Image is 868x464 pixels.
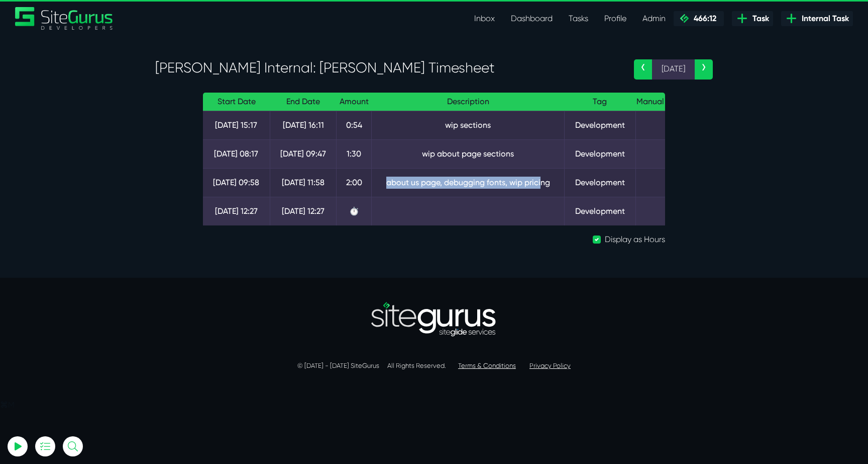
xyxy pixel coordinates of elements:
[337,197,372,225] td: ⏱️
[674,11,724,26] a: 466:12
[372,111,565,139] td: wip sections
[337,93,372,111] th: Amount
[605,234,665,246] label: Display as Hours
[565,139,635,168] td: Development
[458,362,516,369] a: Terms & Conditions
[732,11,773,26] a: Task
[270,139,337,168] td: [DATE] 09:47
[798,13,849,25] span: Internal Task
[565,93,635,111] th: Tag
[565,111,635,139] td: Development
[270,168,337,197] td: [DATE] 11:58
[781,11,853,26] a: Internal Task
[270,197,337,225] td: [DATE] 12:27
[155,59,619,76] h3: [PERSON_NAME] Internal: [PERSON_NAME] Timesheet
[15,7,114,30] img: Sitegurus Logo
[337,139,372,168] td: 1:30
[466,9,503,29] a: Inbox
[690,14,716,23] span: 466:12
[203,168,270,197] td: [DATE] 09:58
[15,7,114,30] a: SiteGurus
[372,93,565,111] th: Description
[634,59,652,80] a: ‹
[33,118,143,140] input: Email
[565,197,635,225] td: Development
[372,139,565,168] td: wip about page sections
[270,93,337,111] th: End Date
[203,111,270,139] td: [DATE] 15:17
[503,9,561,29] a: Dashboard
[596,9,634,29] a: Profile
[529,362,571,369] a: Privacy Policy
[634,9,674,29] a: Admin
[748,13,769,25] span: Task
[337,111,372,139] td: 0:54
[203,197,270,225] td: [DATE] 12:27
[203,139,270,168] td: [DATE] 08:17
[652,59,695,80] span: [DATE]
[695,59,713,80] a: ›
[203,93,270,111] th: Start Date
[565,168,635,197] td: Development
[635,93,665,111] th: Manual
[337,168,372,197] td: 2:00
[561,9,596,29] a: Tasks
[372,168,565,197] td: about us page, debugging fonts, wip pricing
[33,178,143,199] button: Log In
[270,111,337,139] td: [DATE] 16:11
[155,361,713,371] p: © [DATE] - [DATE] SiteGurus All Rights Reserved.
